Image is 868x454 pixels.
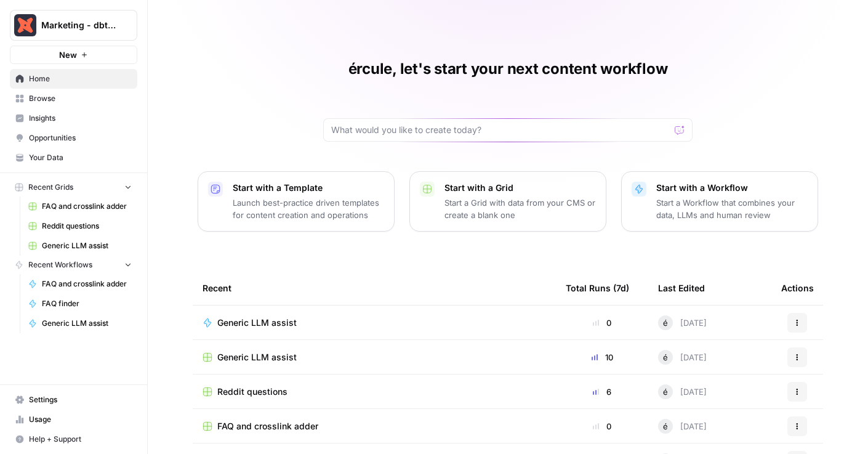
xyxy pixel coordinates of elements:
a: Usage [10,410,137,429]
p: Start with a Grid [444,182,596,194]
span: Generic LLM assist [217,317,297,329]
div: Recent [203,271,546,305]
a: FAQ and crosslink adder [203,420,546,432]
span: Your Data [29,152,132,163]
span: Reddit questions [217,386,287,398]
p: Launch best-practice driven templates for content creation and operations [233,197,384,221]
span: FAQ and crosslink adder [217,420,318,432]
input: What would you like to create today? [331,124,670,136]
div: 10 [566,351,638,363]
span: FAQ and crosslink adder [42,278,132,290]
a: Settings [10,390,137,410]
div: 0 [566,420,638,432]
div: Last Edited [658,271,705,305]
span: FAQ and crosslink adder [42,201,132,212]
div: 0 [566,317,638,329]
div: [DATE] [658,419,707,434]
a: Generic LLM assist [203,351,546,363]
span: Insights [29,113,132,124]
div: [DATE] [658,350,707,365]
span: Usage [29,414,132,425]
span: Browse [29,93,132,104]
button: Recent Workflows [10,256,137,274]
a: Your Data [10,148,137,168]
span: Settings [29,394,132,405]
a: Home [10,69,137,89]
span: Recent Workflows [28,259,92,270]
span: FAQ finder [42,298,132,309]
p: Start with a Template [233,182,384,194]
div: 6 [566,386,638,398]
div: [DATE] [658,384,707,399]
a: FAQ and crosslink adder [23,274,137,294]
span: Generic LLM assist [42,318,132,329]
span: Home [29,73,132,84]
span: é [663,351,668,363]
button: Workspace: Marketing - dbt Labs [10,10,137,41]
img: Marketing - dbt Labs Logo [14,14,36,36]
button: Start with a TemplateLaunch best-practice driven templates for content creation and operations [198,171,395,232]
div: Total Runs (7d) [566,271,629,305]
span: é [663,386,668,398]
button: Recent Grids [10,178,137,197]
button: Start with a WorkflowStart a Workflow that combines your data, LLMs and human review [621,171,818,232]
span: New [59,49,77,61]
p: Start a Grid with data from your CMS or create a blank one [444,197,596,221]
span: é [663,420,668,432]
span: Opportunities [29,132,132,144]
div: Actions [781,271,814,305]
span: é [663,317,668,329]
a: Opportunities [10,128,137,148]
h1: ércule, let's start your next content workflow [348,59,668,79]
a: Reddit questions [203,386,546,398]
p: Start a Workflow that combines your data, LLMs and human review [656,197,808,221]
a: Generic LLM assist [23,236,137,256]
button: Start with a GridStart a Grid with data from your CMS or create a blank one [409,171,606,232]
span: Help + Support [29,434,132,445]
button: Help + Support [10,429,137,449]
a: Generic LLM assist [203,317,546,329]
a: Insights [10,108,137,128]
a: FAQ finder [23,294,137,314]
a: Reddit questions [23,216,137,236]
span: Recent Grids [28,182,73,193]
button: New [10,46,137,64]
span: Generic LLM assist [42,240,132,251]
a: FAQ and crosslink adder [23,197,137,216]
div: [DATE] [658,315,707,330]
span: Marketing - dbt Labs [41,19,116,31]
p: Start with a Workflow [656,182,808,194]
a: Generic LLM assist [23,314,137,333]
a: Browse [10,89,137,108]
span: Generic LLM assist [217,351,297,363]
span: Reddit questions [42,221,132,232]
